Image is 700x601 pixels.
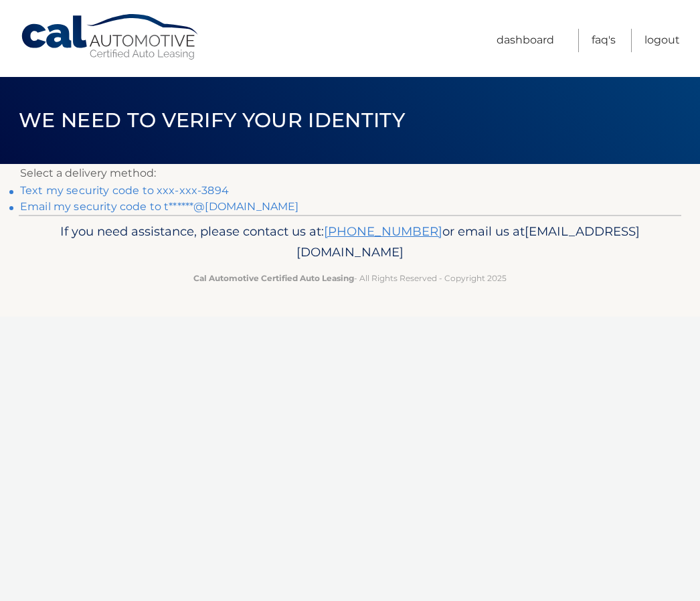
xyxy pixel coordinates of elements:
[20,200,299,213] a: Email my security code to t******@[DOMAIN_NAME]
[644,29,680,52] a: Logout
[324,224,442,239] a: [PHONE_NUMBER]
[592,29,616,52] a: FAQ's
[20,164,680,183] p: Select a delivery method:
[20,13,201,61] a: Cal Automotive
[497,29,554,52] a: Dashboard
[39,221,661,264] p: If you need assistance, please contact us at: or email us at
[193,273,354,283] strong: Cal Automotive Certified Auto Leasing
[20,184,229,197] a: Text my security code to xxx-xxx-3894
[39,271,661,285] p: - All Rights Reserved - Copyright 2025
[19,108,405,133] span: We need to verify your identity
